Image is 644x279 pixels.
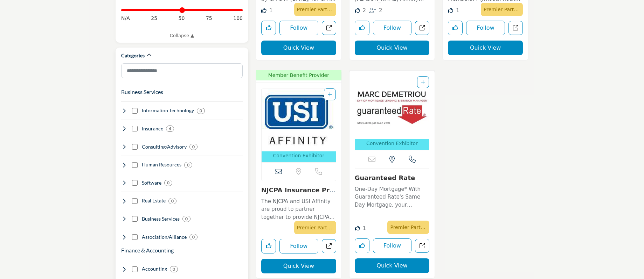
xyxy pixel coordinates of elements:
[121,15,130,22] span: N/A
[171,199,174,203] b: 0
[328,92,332,97] a: Add To List
[355,76,429,139] img: Guaranteed Rate
[132,198,138,204] input: Select Real Estate checkbox
[142,107,194,114] h4: Information Technology: Software, cloud services, data management, analytics, automation
[261,239,276,253] button: Like listing
[170,266,178,272] div: 0 Results For Accounting
[466,21,505,35] button: Follow
[448,21,463,35] button: Like listing
[168,198,176,204] div: 0 Results For Real Estate
[456,7,459,14] span: 1
[279,239,318,253] button: Follow
[261,259,336,273] button: Quick View
[363,7,366,14] span: 2
[355,174,430,182] h3: Guaranteed Rate
[142,197,166,204] h4: Real Estate: Commercial real estate, office space, property management, home loans
[121,63,243,78] input: Search Category
[355,174,415,181] a: Guaranteed Rate
[184,162,192,168] div: 0 Results For Human Resources
[187,163,189,167] b: 0
[355,185,430,209] p: One-Day Mortgage* With Guaranteed Rate's Same Day Mortgage, your application can get approved in ...
[182,216,191,222] div: 0 Results For Business Services
[121,88,163,96] button: Business Services
[200,108,202,113] b: 0
[189,144,198,150] div: 0 Results For Consulting/Advisory
[415,21,429,35] a: Open gallagher in new tab
[484,5,520,14] p: Premier Partner
[322,21,336,35] a: Open camico in new tab
[142,143,187,150] h4: Consulting/Advisory: Business consulting, mergers & acquisitions, growth strategies
[166,126,174,132] div: 4 Results For Insurance
[379,7,382,14] span: 2
[448,41,523,55] button: Quick View
[164,180,172,186] div: 0 Results For Software
[355,258,430,273] button: Quick View
[261,186,336,194] h3: NJCPA Insurance Program - Powered by USI Affinity
[132,108,138,114] input: Select Information Technology checkbox
[261,8,266,13] i: Like
[132,216,138,222] input: Select Business Services checkbox
[297,5,333,14] p: Premier Partner
[366,140,418,147] p: Convention Exhibitor
[192,235,195,239] b: 0
[142,125,163,132] h4: Insurance: Professional liability, healthcare, life insurance, risk management
[132,180,138,186] input: Select Software checkbox
[262,88,336,162] a: Open Listing in new tab
[269,7,273,14] span: 1
[261,198,336,221] p: The NJCPA and USI Affinity are proud to partner together to provide NJCPA members and their famil...
[415,239,429,253] a: Open guaranteed-rate in new tab
[151,15,157,22] span: 25
[261,41,336,55] button: Quick View
[132,266,138,272] input: Select Accounting checkbox
[279,21,318,35] button: Follow
[142,215,180,222] h4: Business Services: Office supplies, software, tech support, communications, travel
[142,179,161,186] h4: Software: Accounting sotware, tax software, workflow, etc.
[142,161,181,168] h4: Human Resources: Payroll, benefits, HR consulting, talent acquisition, training
[369,7,382,15] div: Followers
[167,180,169,185] b: 0
[132,162,138,168] input: Select Human Resources checkbox
[390,222,427,232] p: Premier Partner
[355,76,429,150] a: Open Listing in new tab
[142,234,187,241] h4: Association/Alliance: Membership/trade associations and CPA firm alliances
[197,108,205,114] div: 0 Results For Information Technology
[273,152,324,159] p: Convention Exhibitor
[206,15,212,22] span: 75
[363,225,366,231] span: 1
[192,144,195,149] b: 0
[169,126,171,131] b: 4
[322,239,336,253] a: Open usi-affinity in new tab
[297,223,333,232] p: Premier Partner
[121,32,243,39] a: Collapse ▲
[355,226,360,231] i: Like
[142,265,167,272] h4: Accounting: Financial statements, bookkeeping, auditing
[373,21,412,35] button: Follow
[355,8,360,13] i: Likes
[508,21,523,35] a: Open plymouth in new tab
[355,41,430,55] button: Quick View
[355,238,369,253] button: Like listing
[355,21,369,35] button: Like listing
[132,144,138,150] input: Select Consulting/Advisory checkbox
[258,72,339,79] span: Member Benefit Provider
[179,15,185,22] span: 50
[421,79,425,85] a: Add To List
[185,216,188,221] b: 0
[261,186,335,201] a: NJCPA Insurance Prog...
[189,234,198,240] div: 0 Results For Association/Alliance
[173,267,175,272] b: 0
[373,238,412,253] button: Follow
[121,246,174,255] button: Finance & Accounting
[448,8,453,13] i: Like
[355,184,430,209] a: One-Day Mortgage* With Guaranteed Rate's Same Day Mortgage, your application can get approved in ...
[262,88,336,151] img: NJCPA Insurance Program - Powered by USI Affinity
[261,196,336,221] a: The NJCPA and USI Affinity are proud to partner together to provide NJCPA members and their famil...
[121,52,145,59] h2: Categories
[132,234,138,240] input: Select Association/Alliance checkbox
[261,21,276,35] button: Like listing
[233,15,243,22] span: 100
[132,126,138,131] input: Select Insurance checkbox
